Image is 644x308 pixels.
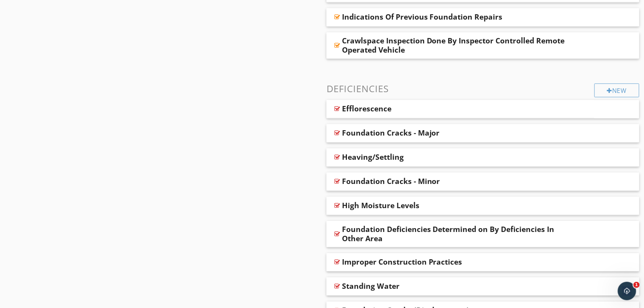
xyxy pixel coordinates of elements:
div: Efflorescence [342,104,391,113]
h3: Deficiencies [327,83,639,94]
span: 1 [634,282,640,288]
div: Crawlspace Inspection Done By Inspector Controlled Remote Operated Vehicle [342,36,565,55]
div: Heaving/Settling [342,152,404,162]
div: High Moisture Levels [342,201,419,210]
div: Foundation Deficiencies Determined on By Deficiencies In Other Area [342,225,565,243]
iframe: Intercom live chat [618,282,636,300]
div: Indications Of Previous Foundation Repairs [342,12,503,22]
div: Standing Water [342,282,400,291]
div: Improper Construction Practices [342,257,462,267]
div: Foundation Cracks - Minor [342,177,440,186]
div: New [594,83,639,97]
div: Foundation Cracks - Major [342,128,440,137]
